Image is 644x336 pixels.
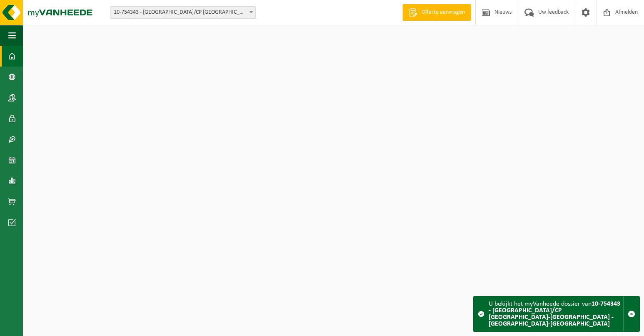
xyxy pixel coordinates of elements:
iframe: chat widget [4,318,139,336]
span: Offerte aanvragen [419,8,467,17]
span: 10-754343 - MIWA/CP NIEUWKERKEN-WAAS - NIEUWKERKEN-WAAS [110,6,256,19]
div: U bekijkt het myVanheede dossier van [489,296,623,331]
span: 10-754343 - MIWA/CP NIEUWKERKEN-WAAS - NIEUWKERKEN-WAAS [110,7,255,18]
strong: 10-754343 - [GEOGRAPHIC_DATA]/CP [GEOGRAPHIC_DATA]-[GEOGRAPHIC_DATA] - [GEOGRAPHIC_DATA]-[GEOGRAP... [489,301,620,327]
a: Offerte aanvragen [402,4,471,21]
